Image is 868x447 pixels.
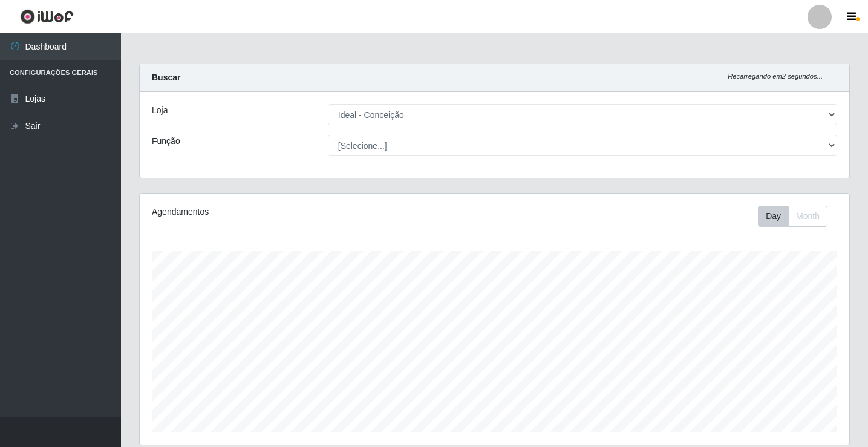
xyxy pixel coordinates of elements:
[152,104,168,117] label: Loja
[152,206,427,218] div: Agendamentos
[20,9,74,24] img: CoreUI Logo
[152,73,180,82] strong: Buscar
[788,206,827,227] button: Month
[758,206,837,227] div: Toolbar with button groups
[152,135,180,148] label: Função
[728,73,823,80] i: Recarregando em 2 segundos...
[758,206,827,227] div: First group
[758,206,789,227] button: Day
